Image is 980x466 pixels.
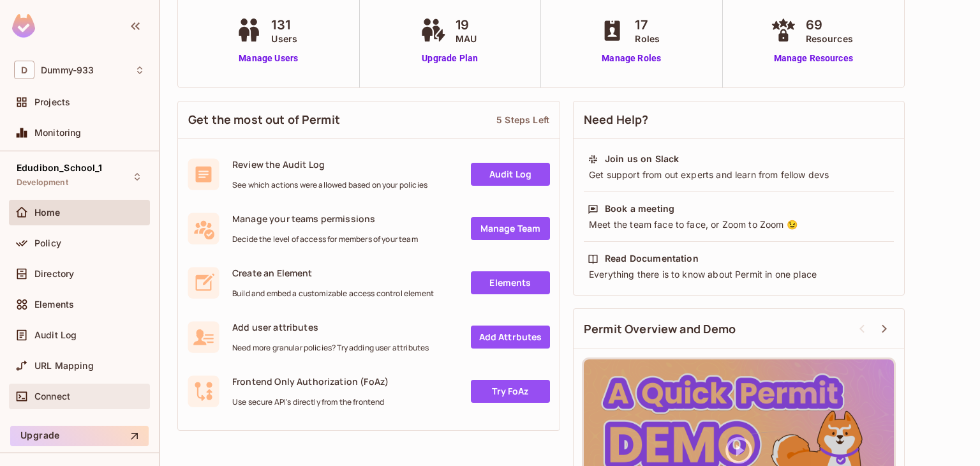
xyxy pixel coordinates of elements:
span: Permit Overview and Demo [584,321,736,337]
a: Upgrade Plan [417,52,483,65]
span: Get the most out of Permit [188,112,340,128]
span: See which actions were allowed based on your policies [232,180,427,190]
div: Get support from out experts and learn from fellow devs [588,169,890,181]
span: Users [271,32,297,45]
span: 131 [271,15,297,34]
span: Use secure API's directly from the frontend [232,397,389,407]
span: Directory [34,269,74,279]
span: Connect [34,391,70,402]
img: SReyMgAAAABJRU5ErkJggg== [12,14,35,38]
span: Decide the level of access for members of your team [232,234,418,244]
span: 69 [806,15,853,34]
span: Review the Audit Log [232,158,427,170]
span: Workspace: Dummy-933 [41,65,94,75]
span: Need Help? [584,112,649,128]
div: 5 Steps Left [496,114,549,126]
a: Manage Users [233,52,304,65]
a: Manage Team [471,217,550,240]
span: Elements [34,299,74,310]
span: Create an Element [232,267,434,279]
div: Everything there is to know about Permit in one place [588,268,890,281]
div: Join us on Slack [605,153,679,165]
a: Elements [471,271,550,294]
span: Resources [806,32,853,45]
span: Projects [34,97,70,107]
span: Development [17,177,68,188]
span: Add user attributes [232,321,429,333]
span: Manage your teams permissions [232,213,418,225]
a: Add Attrbutes [471,326,550,349]
span: Edudibon_School_1 [17,163,103,173]
div: Meet the team face to face, or Zoom to Zoom 😉 [588,218,890,231]
span: Build and embed a customizable access control element [232,289,434,299]
span: Home [34,207,61,218]
a: Try FoAz [471,380,550,403]
a: Manage Roles [597,52,666,65]
span: Need more granular policies? Try adding user attributes [232,343,429,353]
a: Manage Resources [768,52,859,65]
span: 19 [456,15,477,34]
span: D [14,61,34,79]
div: Read Documentation [605,252,699,265]
a: Audit Log [471,163,550,186]
button: Upgrade [10,426,149,446]
span: 17 [635,15,660,34]
span: URL Mapping [34,361,94,371]
span: Policy [34,238,61,248]
span: MAU [456,32,477,45]
span: Monitoring [34,128,82,138]
span: Frontend Only Authorization (FoAz) [232,375,389,387]
span: Roles [635,32,660,45]
div: Book a meeting [605,202,674,215]
span: Audit Log [34,330,77,340]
